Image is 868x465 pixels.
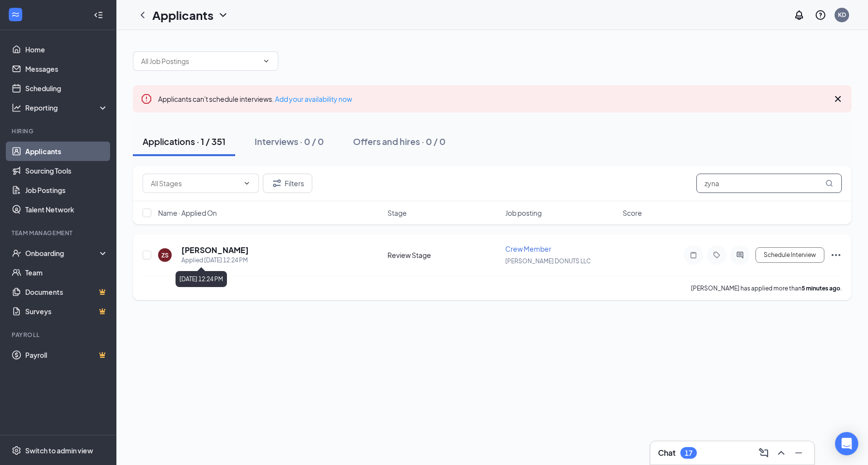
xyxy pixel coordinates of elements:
span: Name · Applied On [158,208,217,218]
a: DocumentsCrown [25,282,108,302]
div: Applications · 1 / 351 [143,135,225,147]
a: Scheduling [25,79,108,98]
a: Add your availability now [275,95,352,103]
input: All Job Postings [141,56,258,66]
svg: Note [688,251,699,259]
svg: WorkstreamLogo [11,10,20,19]
span: Score [623,208,642,218]
span: Job posting [505,208,542,218]
button: Filter Filters [263,174,312,193]
svg: Analysis [12,103,21,112]
svg: Notifications [793,9,805,21]
svg: ChevronLeft [137,9,148,21]
svg: Collapse [94,10,103,20]
svg: ChevronDown [262,57,270,65]
svg: UserCheck [12,248,21,258]
span: Stage [387,208,407,218]
div: Onboarding [25,248,100,258]
svg: Cross [832,93,844,105]
svg: MagnifyingGlass [825,179,833,187]
button: ComposeMessage [756,445,772,461]
button: Schedule Interview [755,247,824,263]
a: Sourcing Tools [25,161,108,180]
svg: Tag [711,251,723,259]
input: Search in applications [696,174,842,193]
div: Applied [DATE] 12:24 PM [181,256,249,265]
div: Open Intercom Messenger [835,432,858,455]
a: Messages [25,59,108,79]
a: Job Postings [25,180,108,200]
div: KD [838,11,846,19]
div: Reporting [25,103,109,112]
a: PayrollCrown [25,345,108,365]
svg: Minimize [793,447,804,459]
span: Applicants can't schedule interviews. [158,95,352,103]
input: All Stages [151,178,239,189]
button: ChevronUp [773,445,789,461]
h1: Applicants [152,7,213,23]
div: [DATE] 12:24 PM [176,271,227,287]
h5: [PERSON_NAME] [181,245,249,256]
div: 17 [685,449,692,457]
a: Home [25,40,108,59]
div: Interviews · 0 / 0 [255,135,324,147]
span: [PERSON_NAME] DONUTS LLC [505,257,591,265]
b: 5 minutes ago [802,285,840,292]
div: Payroll [12,331,106,339]
div: Team Management [12,229,106,237]
span: Crew Member [505,244,551,253]
svg: Settings [12,446,21,455]
div: ZS [161,251,169,259]
svg: ChevronDown [243,179,251,187]
svg: QuestionInfo [815,9,826,21]
div: Hiring [12,127,106,135]
svg: ComposeMessage [758,447,770,459]
div: Switch to admin view [25,446,93,455]
h3: Chat [658,448,675,458]
div: Offers and hires · 0 / 0 [353,135,446,147]
button: Minimize [791,445,806,461]
svg: Error [141,93,152,105]
a: SurveysCrown [25,302,108,321]
a: Talent Network [25,200,108,219]
a: Team [25,263,108,282]
svg: ActiveChat [734,251,746,259]
div: Review Stage [387,250,499,260]
a: Applicants [25,142,108,161]
svg: ChevronUp [775,447,787,459]
svg: Ellipses [830,249,842,261]
svg: ChevronDown [217,9,229,21]
p: [PERSON_NAME] has applied more than . [691,284,842,292]
svg: Filter [271,177,283,189]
